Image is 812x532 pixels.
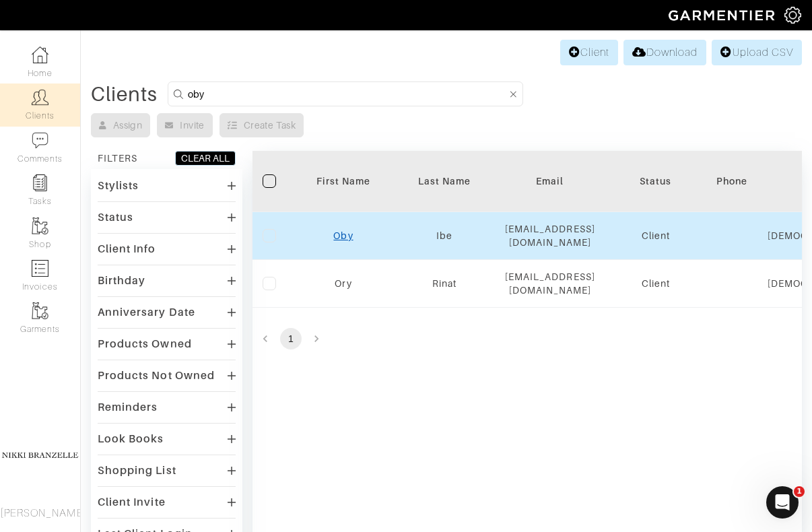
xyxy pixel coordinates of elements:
div: Last Name [404,174,485,188]
img: comment-icon-a0a6a9ef722e966f86d9cbdc48e553b5cf19dbc54f86b18d962a5391bc8f6eb6.png [32,132,48,149]
div: Birthday [98,274,145,288]
div: Email [505,174,595,188]
div: Status [98,211,133,224]
img: orders-icon-0abe47150d42831381b5fb84f609e132dff9fe21cb692f30cb5eec754e2cba89.png [32,260,48,277]
div: Products Owned [98,337,192,351]
a: Upload CSV [712,40,802,65]
img: gear-icon-white-bd11855cb880d31180b6d7d6211b90ccbf57a29d726f0c71d8c61bd08dd39cc2.png [784,7,801,24]
a: Download [623,40,706,65]
div: First Name [303,174,384,188]
div: Look Books [98,432,164,446]
img: garmentier-logo-header-white-b43fb05a5012e4ada735d5af1a66efaba907eab6374d6393d1fbf88cb4ef424d.png [662,3,784,27]
img: dashboard-icon-dbcd8f5a0b271acd01030246c82b418ddd0df26cd7fceb0bd07c9910d44c42f6.png [32,46,48,63]
button: CLEAR ALL [175,151,236,166]
a: Ory [335,278,351,289]
th: Toggle SortBy [394,151,495,212]
th: Toggle SortBy [605,151,706,212]
div: Shopping List [98,464,176,477]
div: Client Info [98,242,156,256]
input: Search by name, email, phone, city, or state [188,86,507,102]
div: Status [615,174,696,188]
th: Toggle SortBy [293,151,394,212]
div: Products Not Owned [98,369,215,383]
button: page 1 [280,328,302,350]
iframe: Intercom live chat [766,486,799,519]
a: Client [560,40,618,65]
div: [EMAIL_ADDRESS][DOMAIN_NAME] [505,222,595,249]
img: clients-icon-6bae9207a08558b7cb47a8932f037763ab4055f8c8b6bfacd5dc20c3e0201464.png [32,89,48,106]
div: Stylists [98,179,139,193]
div: Client [615,277,696,290]
img: garments-icon-b7da505a4dc4fd61783c78ac3ca0ef83fa9d6f193b1c9dc38574b1d14d53ca28.png [32,218,48,234]
span: 1 [794,486,805,497]
div: CLEAR ALL [181,152,230,165]
nav: pagination navigation [252,328,802,350]
img: reminder-icon-8004d30b9f0a5d33ae49ab947aed9ed385cf756f9e5892f1edd6e32f2345188e.png [32,174,48,191]
div: FILTERS [98,152,137,165]
a: Oby [333,230,353,241]
div: Phone [716,174,747,188]
div: Client [615,229,696,242]
div: [EMAIL_ADDRESS][DOMAIN_NAME] [505,270,595,297]
div: Reminders [98,401,158,414]
a: Ibe [436,230,452,241]
div: Anniversary Date [98,306,195,319]
div: Client Invite [98,496,166,509]
a: Rinat [432,278,456,289]
div: Clients [91,88,158,101]
img: garments-icon-b7da505a4dc4fd61783c78ac3ca0ef83fa9d6f193b1c9dc38574b1d14d53ca28.png [32,302,48,319]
